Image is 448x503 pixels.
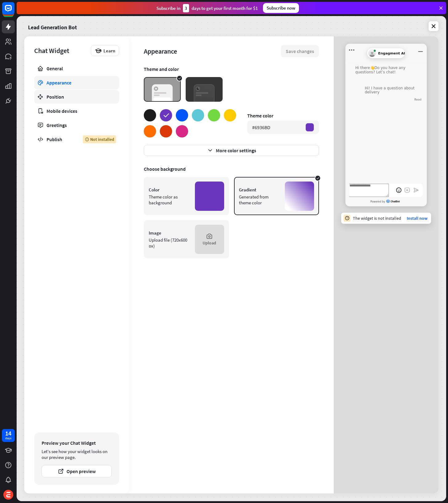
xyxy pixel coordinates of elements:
div: Mobile devices [46,108,107,114]
span: Engagment AI [378,51,405,55]
div: Preview your Chat Widget [42,440,112,446]
a: Mobile devices [34,104,119,118]
button: Open preview [42,465,112,477]
div: 14 [5,431,11,436]
div: Theme color as background [149,194,190,206]
div: Read [414,98,422,101]
div: Subscribe in days to get your first month for $1 [156,4,258,12]
div: days [5,436,11,440]
button: Open menu [348,46,356,54]
span: Hi! I have a question about delivery [365,86,415,94]
div: Engagment AI [367,48,405,59]
div: The widget is not installed [353,215,401,221]
a: Powered byChatBot [345,198,427,206]
textarea: Write a message… [349,184,389,197]
div: #6936BD [252,124,270,130]
div: Greetings [46,122,107,128]
div: Subscribe now [263,3,299,13]
button: Save changes [281,45,319,57]
div: 3 [183,4,189,12]
span: Powered by [370,200,385,203]
div: Chat Widget [34,46,88,55]
a: Position [34,90,119,104]
a: Install now [407,215,427,221]
div: Gradient [239,187,280,193]
a: 14 days [2,429,15,442]
div: Upload [203,240,216,246]
button: open emoji picker [394,186,403,194]
div: Theme color [247,112,319,119]
div: Generated from theme color [239,194,280,206]
button: Send a message [412,186,420,194]
div: Color [149,187,190,193]
span: Hi there 👋 Do you have any questions? Let’s chat! [355,66,406,74]
div: Position [46,94,107,100]
span: ChatBot [386,200,402,203]
div: Appearance [144,47,281,55]
div: General [46,65,107,72]
div: Upload file (720x600 px) [149,237,190,249]
a: Publish Not installed [34,133,119,146]
button: Open LiveChat chat widget [5,2,23,21]
button: More color settings [144,145,319,156]
span: Learn [103,48,115,54]
div: Theme and color [144,66,319,72]
div: Image [149,230,190,236]
div: Choose background [144,166,319,172]
div: Not installed [83,135,116,143]
div: Let's see how your widget looks on our preview page. [42,448,112,460]
a: Greetings [34,118,119,132]
button: Minimize window [416,46,425,54]
a: Lead Generation Bot [28,20,77,33]
div: Appearance [46,80,107,86]
a: Appearance [34,76,119,89]
div: Publish [46,136,74,142]
button: Add an attachment [403,186,411,194]
a: General [34,62,119,75]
